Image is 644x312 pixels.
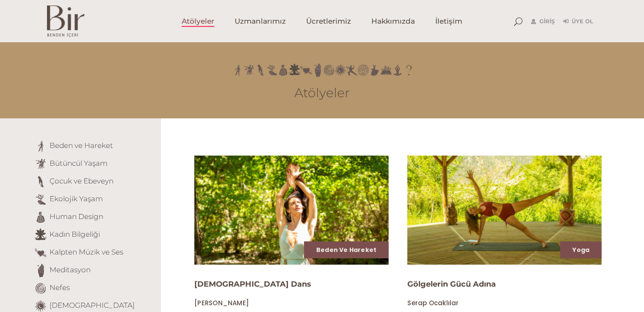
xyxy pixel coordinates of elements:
[50,159,108,167] a: Bütüncül Yaşam
[407,298,459,307] span: Serap Ocaklılar
[50,230,100,238] a: Kadın Bilgeliği
[50,194,103,203] a: Ekolojik Yaşam
[50,248,123,256] a: Kalpten Müzik ve Ses
[50,141,113,150] a: Beden ve Hareket
[235,16,286,26] span: Uzmanlarımız
[572,246,589,254] a: Yoga
[50,212,103,221] a: Human Design
[407,299,459,307] a: Serap Ocaklılar
[435,16,462,26] span: İletişim
[371,16,415,26] span: Hakkımızda
[50,177,113,185] a: Çocuk ve Ebeveyn
[194,298,249,307] span: [PERSON_NAME]
[194,299,249,307] a: [PERSON_NAME]
[531,16,555,27] a: Giriş
[50,265,91,274] a: Meditasyon
[194,279,311,289] a: [DEMOGRAPHIC_DATA] Dans
[306,16,351,26] span: Ücretlerimiz
[563,16,593,27] a: Üye Ol
[316,246,376,254] a: Beden ve Hareket
[50,283,70,292] a: Nefes
[182,16,214,26] span: Atölyeler
[407,279,496,289] a: Gölgelerin Gücü Adına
